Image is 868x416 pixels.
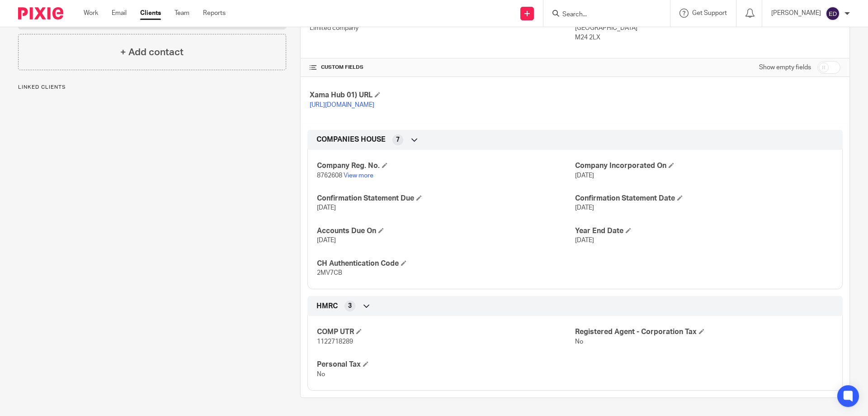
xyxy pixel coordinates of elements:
h4: Accounts Due On [317,226,575,236]
span: Get Support [692,10,727,16]
span: [DATE] [575,237,594,244]
p: M24 2LX [575,33,840,42]
p: Limited company [310,24,575,33]
h4: Year End Date [575,226,833,236]
p: Linked clients [18,84,286,91]
input: Search [561,11,643,19]
span: [DATE] [317,205,336,211]
img: svg%3E [826,6,840,21]
p: [PERSON_NAME] [771,9,821,18]
h4: Personal Tax [317,360,575,369]
span: No [575,339,583,345]
h4: CH Authentication Code [317,259,575,268]
span: [DATE] [317,237,336,244]
a: View more [344,172,373,179]
a: [URL][DOMAIN_NAME] [310,102,374,108]
span: 3 [348,301,352,311]
label: Show empty fields [759,63,811,72]
a: Team [175,9,189,18]
span: 8762608 [317,172,342,179]
span: No [317,371,325,378]
h4: Confirmation Statement Date [575,194,833,203]
span: HMRC [316,301,338,311]
span: 7 [396,135,400,144]
h4: Registered Agent - Corporation Tax [575,327,833,337]
span: 1122718289 [317,339,353,345]
a: Clients [140,9,161,18]
span: [DATE] [575,205,594,211]
img: Pixie [18,7,63,19]
h4: Company Reg. No. [317,161,575,171]
h4: Company Incorporated On [575,161,833,171]
span: [DATE] [575,172,594,179]
h4: + Add contact [120,45,184,59]
span: COMPANIES HOUSE [316,135,386,144]
span: 2MV7CB [317,270,342,276]
h4: Xama Hub 01) URL [310,91,575,100]
a: Reports [203,9,226,18]
h4: COMP UTR [317,327,575,337]
h4: CUSTOM FIELDS [310,64,575,71]
p: [GEOGRAPHIC_DATA] [575,24,840,33]
a: Work [84,9,98,18]
a: Email [112,9,127,18]
h4: Confirmation Statement Due [317,194,575,203]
